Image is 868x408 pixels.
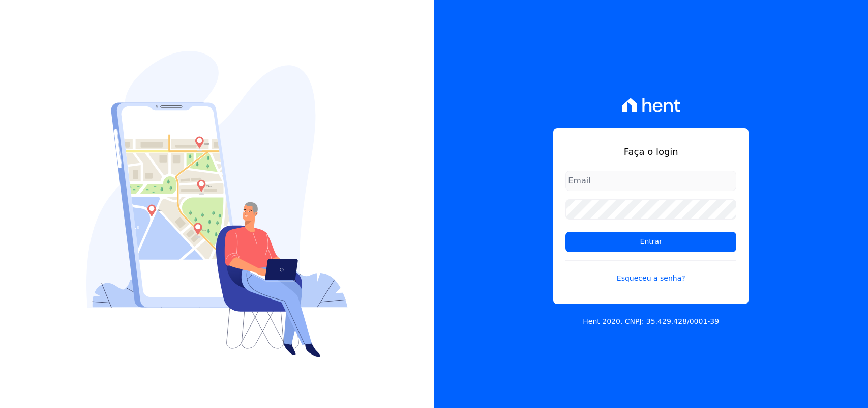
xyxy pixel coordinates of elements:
img: Login [86,51,348,357]
input: Entrar [565,232,736,252]
a: Esqueceu a senha? [565,260,736,284]
h1: Faça o login [565,145,736,158]
p: Hent 2020. CNPJ: 35.429.428/0001-39 [583,316,719,327]
input: Email [565,171,736,191]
